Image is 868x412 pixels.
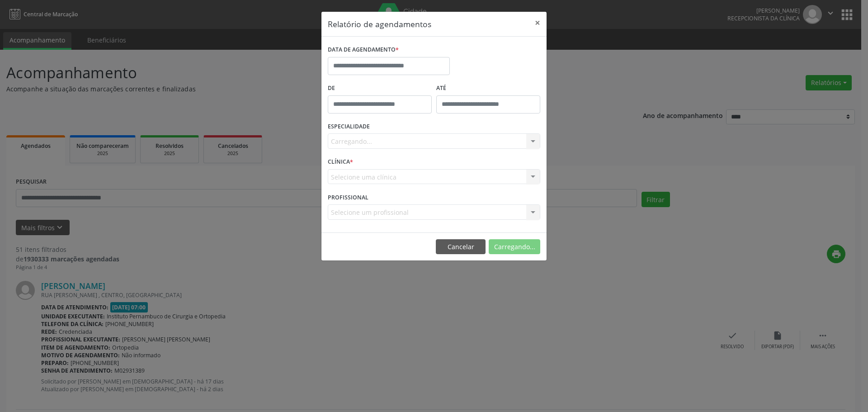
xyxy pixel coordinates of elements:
[328,190,368,204] label: PROFISSIONAL
[489,239,540,255] button: Carregando...
[328,43,399,57] label: DATA DE AGENDAMENTO
[528,12,547,34] button: Close
[328,155,353,169] label: CLÍNICA
[328,81,432,95] label: De
[436,81,540,95] label: ATÉ
[328,18,431,30] h5: Relatório de agendamentos
[328,120,370,134] label: ESPECIALIDADE
[436,239,486,255] button: Cancelar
